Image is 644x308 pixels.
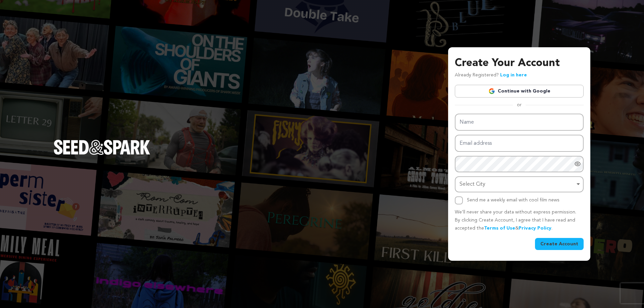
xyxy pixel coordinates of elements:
a: Terms of Use [484,226,515,231]
p: We’ll never share your data without express permission. By clicking Create Account, I agree that ... [455,208,584,232]
a: Privacy Policy [519,226,551,231]
span: or [513,102,526,108]
input: Name [455,114,584,131]
a: Log in here [500,73,527,77]
img: Google logo [488,88,495,95]
img: Seed&Spark Logo [54,140,150,155]
a: Continue with Google [455,85,584,98]
div: Select City [460,180,575,189]
input: Email address [455,135,584,152]
button: Create Account [535,238,584,250]
p: Already Registered? [455,71,527,79]
a: Seed&Spark Homepage [54,140,150,168]
label: Send me a weekly email with cool film news [467,198,559,202]
a: Show password as plain text. Warning: this will display your password on the screen. [574,161,581,167]
h3: Create Your Account [455,55,584,71]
